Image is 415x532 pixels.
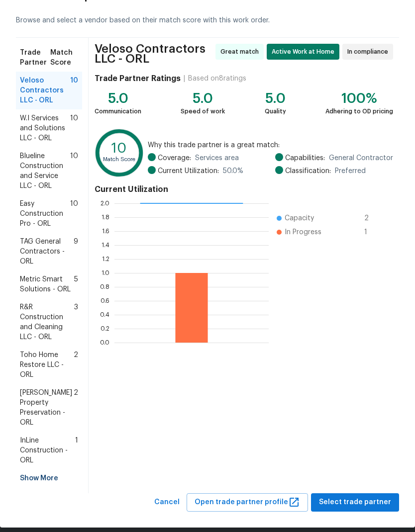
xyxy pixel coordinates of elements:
div: 5.0 [265,93,286,103]
span: Veloso Contractors LLC - ORL [20,76,70,105]
span: 9 [74,237,78,266]
span: 5 [74,274,78,294]
span: Metric Smart Solutions - ORL [20,274,74,294]
button: Select trade partner [311,493,399,512]
span: 3 [74,302,78,342]
span: 10 [70,113,78,143]
div: Speed of work [181,106,225,116]
text: 0.0 [100,339,109,345]
span: 50.0 % [223,166,243,176]
span: 10 [70,76,78,105]
div: Communication [95,106,141,116]
span: Capabilities: [285,153,325,163]
span: Open trade partner profile [195,496,300,509]
span: Cancel [154,496,180,509]
span: 10 [70,199,78,229]
button: Open trade partner profile [187,493,308,512]
div: Adhering to OD pricing [325,106,393,116]
span: Coverage: [158,153,191,163]
span: 2 [364,213,380,223]
span: Classification: [285,166,331,176]
span: Active Work at Home [272,47,338,57]
span: Current Utilization: [158,166,219,176]
text: 0.6 [101,297,109,303]
text: 0.8 [100,283,109,289]
h4: Trade Partner Ratings [95,74,181,84]
div: | [181,74,188,84]
div: 5.0 [95,93,141,103]
text: 10 [111,142,126,155]
span: 1 [364,227,380,237]
span: [PERSON_NAME] Property Preservation - ORL [20,388,74,428]
span: Preferred [335,166,366,176]
span: Easy Construction Pro - ORL [20,199,70,229]
text: Match Score [103,157,135,162]
span: General Contractor [329,153,393,163]
text: 2.0 [101,200,109,206]
span: In Progress [285,227,321,237]
span: Toho Home Restore LLC - ORL [20,350,74,380]
span: 2 [74,388,78,428]
span: Match Score [50,48,78,68]
div: Based on 8 ratings [188,74,246,84]
div: Quality [265,106,286,116]
text: 0.2 [101,325,109,331]
span: TAG General Contractors - ORL [20,237,74,266]
span: Select trade partner [319,496,391,509]
span: R&R Construction and Cleaning LLC - ORL [20,302,74,342]
div: Browse and select a vendor based on their match score with this work order. [16,3,399,38]
span: Services area [195,153,239,163]
div: 5.0 [181,93,225,103]
span: Trade Partner [20,48,50,68]
h4: Current Utilization [95,184,393,194]
text: 0.4 [100,311,109,317]
text: 1.6 [102,228,109,234]
text: 1.8 [102,214,109,220]
span: In compliance [347,47,392,57]
text: 1.2 [102,256,109,262]
span: Capacity [285,213,314,223]
span: Blueline Construction and Service LLC - ORL [20,151,70,191]
span: 2 [74,350,78,380]
button: Cancel [150,493,184,512]
span: 10 [70,151,78,191]
text: 1.4 [102,242,109,248]
span: Why this trade partner is a great match: [148,140,393,150]
span: W.I Services and Solutions LLC - ORL [20,113,70,143]
text: 1.0 [102,269,109,275]
span: Great match [220,47,263,57]
div: 100% [325,93,393,103]
span: 1 [75,436,78,465]
span: Veloso Contractors LLC - ORL [95,44,212,64]
span: InLine Construction - ORL [20,436,75,465]
div: Show More [16,469,82,487]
